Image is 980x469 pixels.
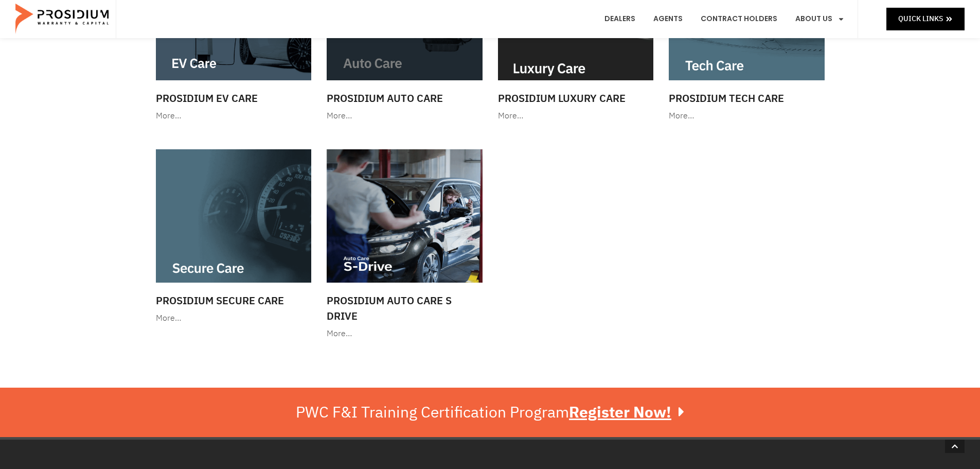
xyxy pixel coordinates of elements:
[327,326,483,341] div: More…
[327,293,483,324] h3: Prosidium Auto Care S Drive
[156,293,312,308] h3: Prosidium Secure Care
[898,12,943,25] span: Quick Links
[669,91,825,106] h3: Prosidium Tech Care
[322,144,488,346] a: Prosidium Auto Care S Drive More…
[498,91,654,106] h3: Prosidium Luxury Care
[498,109,654,124] div: More…
[886,8,965,30] a: Quick Links
[151,144,317,331] a: Prosidium Secure Care More…
[156,91,312,106] h3: Prosidium EV Care
[156,109,312,124] div: More…
[156,311,312,326] div: More…
[327,91,483,106] h3: Prosidium Auto Care
[296,403,684,422] div: PWC F&I Training Certification Program
[569,401,671,424] u: Register Now!
[669,109,825,124] div: More…
[327,109,483,124] div: More…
